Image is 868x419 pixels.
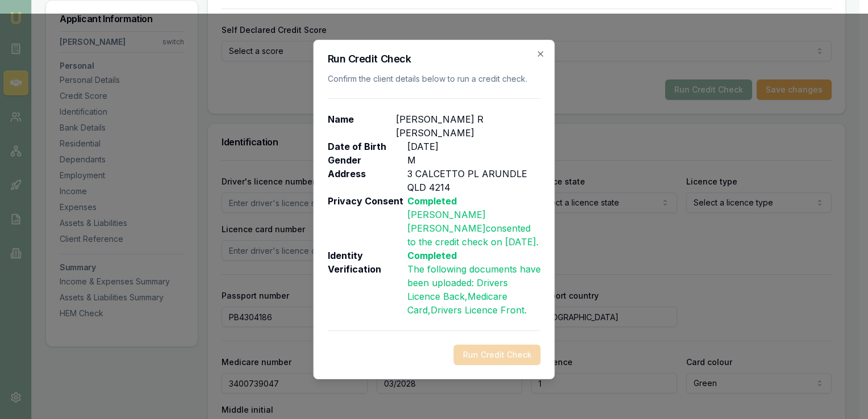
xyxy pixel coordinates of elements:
p: Completed [407,194,541,208]
p: Name [328,112,396,140]
p: [PERSON_NAME] R [PERSON_NAME] [396,112,541,140]
p: Address [328,167,407,194]
p: Completed [407,249,541,262]
p: Identity Verification [328,249,407,317]
p: Gender [328,153,407,167]
p: Date of Birth [328,140,407,153]
span: , Drivers Licence Front [428,304,524,316]
h2: Run Credit Check [328,54,541,64]
p: [PERSON_NAME] [PERSON_NAME] consented to the credit check on [DATE] . [407,208,541,249]
p: 3 CALCETTO PL ARUNDLE QLD 4214 [407,167,541,194]
p: The following documents have been uploaded: . [407,262,541,317]
p: Confirm the client details below to run a credit check. [328,73,541,85]
p: [DATE] [407,140,439,153]
p: M [407,153,416,167]
p: Privacy Consent [328,194,407,249]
